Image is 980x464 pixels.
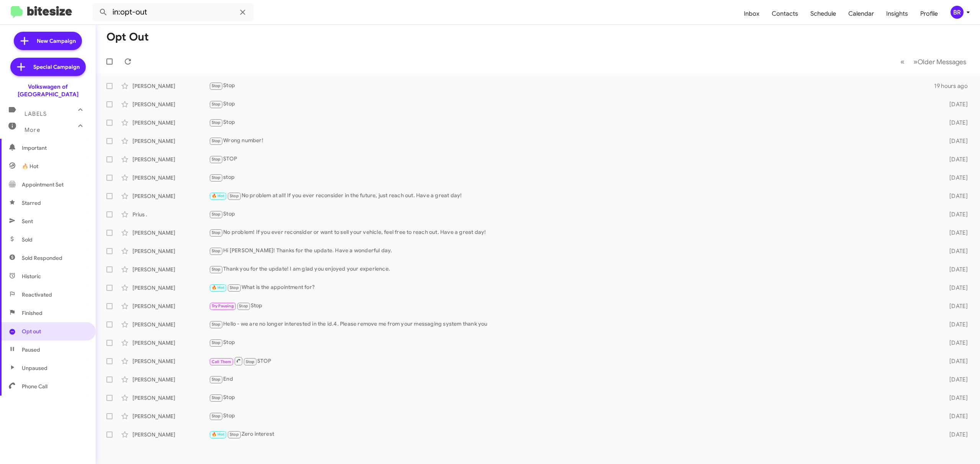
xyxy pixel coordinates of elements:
[209,173,935,182] div: stop
[209,375,935,384] div: End
[132,174,209,182] div: [PERSON_NAME]
[212,267,221,272] span: Stop
[209,100,935,109] div: Stop
[209,320,935,329] div: Hello - we are no longer interested in the id.4. Please remove me from your messaging system than...
[132,302,209,310] div: [PERSON_NAME]
[22,383,47,390] span: Phone Call
[212,212,221,217] span: Stop
[935,357,974,365] div: [DATE]
[132,247,209,255] div: [PERSON_NAME]
[209,81,934,90] div: Stop
[896,54,909,70] button: Previous
[230,285,239,290] span: Stop
[212,395,221,400] span: Stop
[935,321,974,328] div: [DATE]
[106,31,149,43] h1: Opt Out
[944,6,972,19] button: BR
[132,284,209,292] div: [PERSON_NAME]
[132,266,209,273] div: [PERSON_NAME]
[935,302,974,310] div: [DATE]
[212,432,225,437] span: 🔥 Hot
[209,155,935,164] div: STOP
[804,3,842,25] a: Schedule
[935,211,974,218] div: [DATE]
[900,57,905,67] span: «
[22,309,42,317] span: Finished
[935,229,974,237] div: [DATE]
[209,283,935,292] div: What is the appointment for?
[935,247,974,255] div: [DATE]
[212,303,234,308] span: Try Pausing
[22,144,87,152] span: Important
[132,156,209,163] div: [PERSON_NAME]
[230,432,239,437] span: Stop
[209,228,935,237] div: No problem! If you ever reconsider or want to sell your vehicle, feel free to reach out. Have a g...
[935,376,974,383] div: [DATE]
[935,101,974,108] div: [DATE]
[246,359,255,364] span: Stop
[10,58,86,76] a: Special Campaign
[212,157,221,162] span: Stop
[209,338,935,347] div: Stop
[33,63,80,71] span: Special Campaign
[209,136,935,145] div: Wrong number!
[22,328,41,335] span: Opt out
[935,137,974,145] div: [DATE]
[212,138,221,143] span: Stop
[914,3,944,25] a: Profile
[209,247,935,255] div: Hi [PERSON_NAME]! Thanks for the update. Have a wonderful day.
[212,120,221,125] span: Stop
[22,273,41,280] span: Historic
[896,54,971,70] nav: Page navigation example
[909,54,971,70] button: Next
[132,412,209,420] div: [PERSON_NAME]
[918,58,966,66] span: Older Messages
[22,346,40,354] span: Paused
[132,137,209,145] div: [PERSON_NAME]
[239,303,248,308] span: Stop
[132,211,209,218] div: Prius .
[738,3,766,25] a: Inbox
[935,266,974,273] div: [DATE]
[22,162,38,170] span: 🔥 Hot
[212,248,221,253] span: Stop
[842,3,880,25] a: Calendar
[212,102,221,107] span: Stop
[212,175,221,180] span: Stop
[209,191,935,200] div: No problem at all! If you ever reconsider in the future, just reach out. Have a great day!
[209,393,935,402] div: Stop
[132,321,209,328] div: [PERSON_NAME]
[935,119,974,127] div: [DATE]
[230,193,239,198] span: Stop
[212,230,221,235] span: Stop
[132,376,209,383] div: [PERSON_NAME]
[935,431,974,438] div: [DATE]
[935,284,974,292] div: [DATE]
[935,174,974,182] div: [DATE]
[209,356,935,366] div: STOP
[951,6,964,19] div: BR
[209,210,935,219] div: Stop
[209,302,935,310] div: Stop
[212,322,221,327] span: Stop
[212,414,221,419] span: Stop
[212,193,225,198] span: 🔥 Hot
[24,127,40,133] span: More
[132,229,209,237] div: [PERSON_NAME]
[22,236,33,243] span: Sold
[935,156,974,163] div: [DATE]
[24,110,47,117] span: Labels
[132,394,209,402] div: [PERSON_NAME]
[22,291,52,299] span: Reactivated
[132,82,209,90] div: [PERSON_NAME]
[22,199,41,207] span: Starred
[935,192,974,200] div: [DATE]
[14,32,82,50] a: New Campaign
[880,3,914,25] a: Insights
[913,57,918,67] span: »
[935,412,974,420] div: [DATE]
